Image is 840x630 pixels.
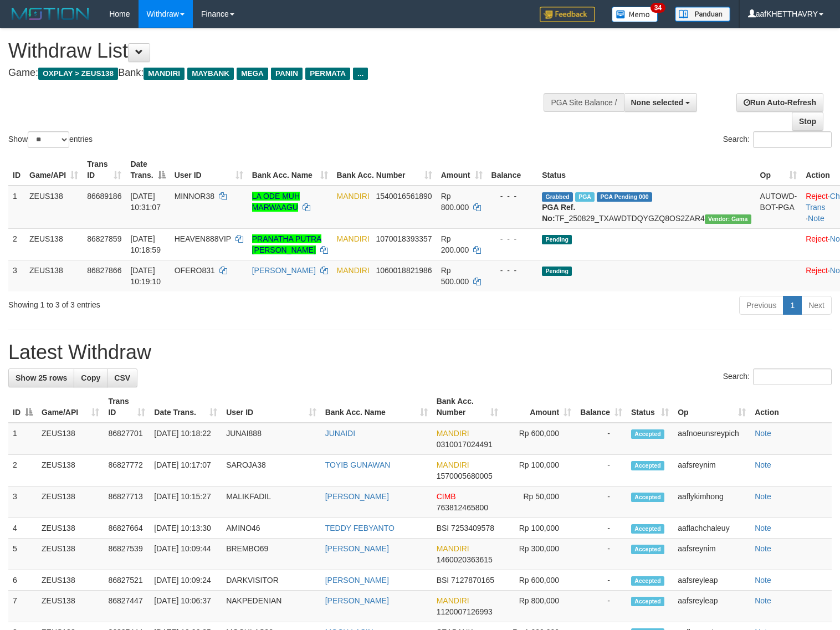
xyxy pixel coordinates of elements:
[28,131,69,148] select: Showentries
[437,607,493,616] span: Copy 1120007126993 to clipboard
[325,524,395,532] a: TEDDY FEBYANTO
[222,518,321,539] td: AMINO46
[750,391,832,423] th: Action
[576,455,627,486] td: -
[114,373,130,382] span: CSV
[8,341,832,363] h1: Latest Withdraw
[126,154,170,186] th: Date Trans.: activate to sort column descending
[376,234,432,243] span: Copy 1070018393357 to clipboard
[631,429,664,439] span: Accepted
[723,131,832,148] label: Search:
[8,260,25,291] td: 3
[756,186,802,229] td: AUTOWD-BOT-PGA
[252,192,300,212] a: LA ODE MUH MARWAAGU
[437,492,456,501] span: CIMB
[432,391,503,423] th: Bank Acc. Number: activate to sort column ascending
[437,429,469,438] span: MANDIRI
[37,391,104,423] th: Game/API: activate to sort column ascending
[503,539,576,570] td: Rp 300,000
[305,68,350,80] span: PERMATA
[150,486,222,518] td: [DATE] 10:15:27
[806,266,828,275] a: Reject
[756,154,802,186] th: Op: activate to sort column ascending
[325,492,389,501] a: [PERSON_NAME]
[175,192,214,201] span: MINNOR38
[753,368,832,385] input: Search:
[325,544,389,553] a: [PERSON_NAME]
[437,555,493,564] span: Copy 1460020363615 to clipboard
[25,186,83,229] td: ZEUS138
[8,391,37,423] th: ID: activate to sort column descending
[673,391,750,423] th: Op: activate to sort column ascending
[491,233,534,244] div: - - -
[627,391,673,423] th: Status: activate to sort column ascending
[8,518,37,539] td: 4
[806,234,828,243] a: Reject
[503,518,576,539] td: Rp 100,000
[222,486,321,518] td: MALIKFADIL
[437,503,488,512] span: Copy 763812465800 to clipboard
[491,265,534,276] div: - - -
[537,186,755,229] td: TF_250829_TXAWDTDQYGZQ8OS2ZAR4
[175,266,215,275] span: OFERO831
[353,68,368,80] span: ...
[104,423,150,455] td: 86827701
[325,596,389,605] a: [PERSON_NAME]
[723,368,832,385] label: Search:
[150,570,222,591] td: [DATE] 10:09:24
[37,423,104,455] td: ZEUS138
[8,486,37,518] td: 3
[576,423,627,455] td: -
[441,192,469,212] span: Rp 800.000
[222,391,321,423] th: User ID: activate to sort column ascending
[755,492,771,501] a: Note
[87,234,121,243] span: 86827859
[441,266,469,286] span: Rp 500.000
[38,68,118,80] span: OXPLAY > ZEUS138
[252,266,316,275] a: [PERSON_NAME]
[673,539,750,570] td: aafsreynim
[8,539,37,570] td: 5
[631,461,664,470] span: Accepted
[222,591,321,622] td: NAKPEDENIAN
[673,591,750,622] td: aafsreyleap
[544,93,623,112] div: PGA Site Balance /
[631,98,684,107] span: None selected
[736,93,823,112] a: Run Auto-Refresh
[537,154,755,186] th: Status
[673,518,750,539] td: aaflachchaleuy
[8,186,25,229] td: 1
[325,576,389,585] a: [PERSON_NAME]
[74,368,107,387] a: Copy
[651,3,665,13] span: 34
[8,295,342,310] div: Showing 1 to 3 of 3 entries
[755,524,771,532] a: Note
[337,266,370,275] span: MANDIRI
[325,460,391,469] a: TOYIB GUNAWAN
[104,391,150,423] th: Trans ID: activate to sort column ascending
[631,597,664,606] span: Accepted
[576,391,627,423] th: Balance: activate to sort column ascending
[437,154,487,186] th: Amount: activate to sort column ascending
[237,68,268,80] span: MEGA
[755,429,771,438] a: Note
[739,296,783,315] a: Previous
[673,486,750,518] td: aaflykimhong
[83,154,126,186] th: Trans ID: activate to sort column ascending
[104,570,150,591] td: 86827521
[503,486,576,518] td: Rp 50,000
[25,228,83,260] td: ZEUS138
[503,455,576,486] td: Rp 100,000
[8,423,37,455] td: 1
[503,570,576,591] td: Rp 600,000
[491,191,534,202] div: - - -
[337,192,370,201] span: MANDIRI
[104,591,150,622] td: 86827447
[37,591,104,622] td: ZEUS138
[8,570,37,591] td: 6
[170,154,248,186] th: User ID: activate to sort column ascending
[321,391,432,423] th: Bank Acc. Name: activate to sort column ascending
[755,576,771,585] a: Note
[673,423,750,455] td: aafnoeunsreypich
[783,296,802,315] a: 1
